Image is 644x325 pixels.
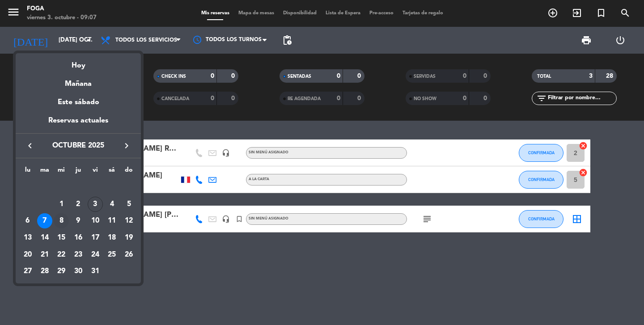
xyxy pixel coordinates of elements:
th: miércoles [53,165,70,179]
td: 6 de octubre de 2025 [19,213,36,230]
div: 4 [104,197,119,212]
td: 1 de octubre de 2025 [53,196,70,213]
td: 15 de octubre de 2025 [53,229,70,246]
td: 17 de octubre de 2025 [87,229,104,246]
span: octubre 2025 [38,140,119,152]
div: 17 [88,230,103,245]
div: Este sábado [16,90,141,115]
td: 20 de octubre de 2025 [19,246,36,263]
td: 8 de octubre de 2025 [53,213,70,230]
i: keyboard_arrow_right [121,140,132,151]
td: 19 de octubre de 2025 [120,229,137,246]
th: sábado [104,165,121,179]
td: 23 de octubre de 2025 [70,246,87,263]
td: 30 de octubre de 2025 [70,263,87,280]
td: 11 de octubre de 2025 [104,213,121,230]
div: 26 [121,247,136,262]
div: 14 [37,230,52,245]
div: 25 [104,247,119,262]
th: domingo [120,165,137,179]
td: 26 de octubre de 2025 [120,246,137,263]
td: 2 de octubre de 2025 [70,196,87,213]
td: 13 de octubre de 2025 [19,229,36,246]
td: 24 de octubre de 2025 [87,246,104,263]
td: 5 de octubre de 2025 [120,196,137,213]
div: 1 [54,197,69,212]
td: 25 de octubre de 2025 [104,246,121,263]
td: 10 de octubre de 2025 [87,213,104,230]
td: 31 de octubre de 2025 [87,263,104,280]
div: 19 [121,230,136,245]
td: 28 de octubre de 2025 [36,263,53,280]
div: 28 [37,264,52,279]
td: 7 de octubre de 2025 [36,213,53,230]
td: 14 de octubre de 2025 [36,229,53,246]
button: keyboard_arrow_right [119,140,135,152]
div: 13 [20,230,35,245]
td: 16 de octubre de 2025 [70,229,87,246]
td: 3 de octubre de 2025 [87,196,104,213]
button: keyboard_arrow_left [22,140,38,152]
div: Reservas actuales [16,115,141,133]
div: 5 [121,197,136,212]
div: 6 [20,213,35,228]
i: keyboard_arrow_left [25,140,35,151]
div: 21 [37,247,52,262]
td: OCT. [19,179,137,196]
div: 8 [54,213,69,228]
div: 30 [71,264,86,279]
td: 9 de octubre de 2025 [70,213,87,230]
div: 3 [88,197,103,212]
div: 11 [104,213,119,228]
div: 22 [54,247,69,262]
td: 4 de octubre de 2025 [104,196,121,213]
div: 10 [88,213,103,228]
td: 21 de octubre de 2025 [36,246,53,263]
div: 2 [71,197,86,212]
td: 18 de octubre de 2025 [104,229,121,246]
div: 29 [54,264,69,279]
div: Mañana [16,72,141,90]
td: 27 de octubre de 2025 [19,263,36,280]
div: 31 [88,264,103,279]
div: 27 [20,264,35,279]
div: 20 [20,247,35,262]
th: lunes [19,165,36,179]
div: 18 [104,230,119,245]
th: jueves [70,165,87,179]
td: 22 de octubre de 2025 [53,246,70,263]
div: 12 [121,213,136,228]
div: 16 [71,230,86,245]
div: 9 [71,213,86,228]
div: 15 [54,230,69,245]
div: 7 [37,213,52,228]
div: 24 [88,247,103,262]
td: 12 de octubre de 2025 [120,213,137,230]
div: 23 [71,247,86,262]
th: viernes [87,165,104,179]
th: martes [36,165,53,179]
div: Hoy [16,53,141,72]
td: 29 de octubre de 2025 [53,263,70,280]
